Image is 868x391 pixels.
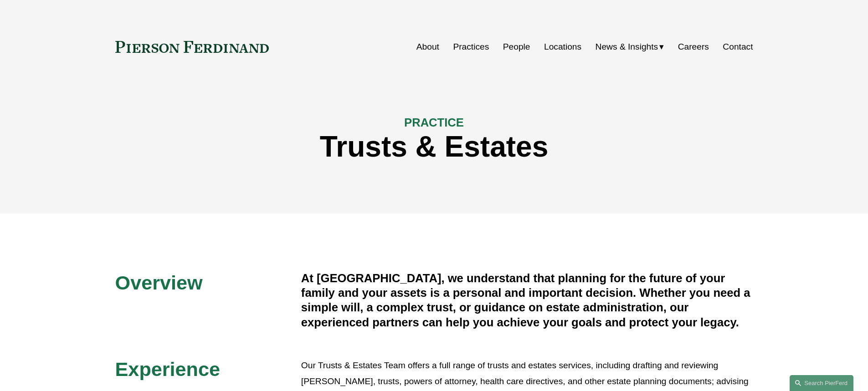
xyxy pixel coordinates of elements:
[115,130,753,163] h1: Trusts & Estates
[453,38,489,56] a: Practices
[790,375,853,391] a: Search this site
[596,39,658,55] span: News & Insights
[404,116,464,129] span: PRACTICE
[115,358,220,380] span: Experience
[678,38,709,56] a: Careers
[596,38,664,56] a: folder dropdown
[301,271,753,330] h4: At [GEOGRAPHIC_DATA], we understand that planning for the future of your family and your assets i...
[416,38,439,56] a: About
[723,38,753,56] a: Contact
[544,38,581,56] a: Locations
[503,38,530,56] a: People
[115,272,203,294] span: Overview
